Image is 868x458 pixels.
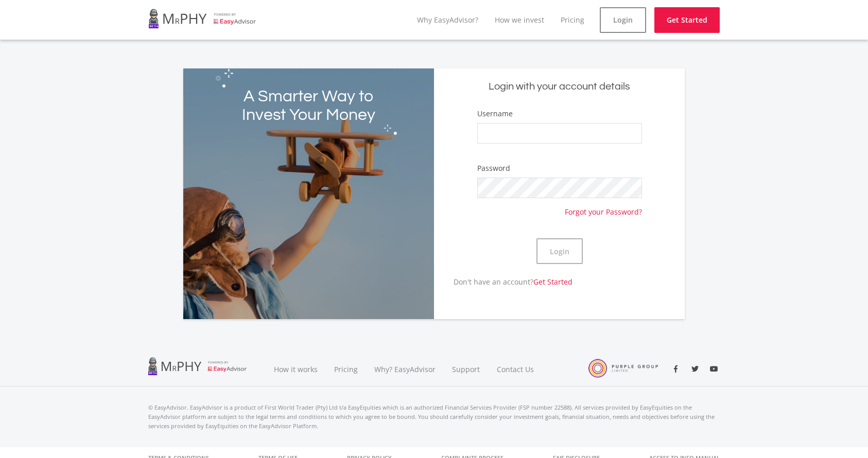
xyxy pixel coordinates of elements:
a: Pricing [326,352,366,386]
h5: Login with your account details [442,80,677,94]
a: How it works [266,352,326,386]
label: Username [477,109,513,119]
p: Don't have an account? [434,276,572,287]
a: Get Started [654,7,720,33]
a: Why EasyAdvisor? [417,15,478,25]
a: Why? EasyAdvisor [366,352,444,386]
h2: A Smarter Way to Invest Your Money [233,87,384,125]
a: How we invest [495,15,544,25]
a: Forgot your Password? [565,198,642,217]
a: Contact Us [489,352,543,386]
p: © EasyAdvisor. EasyAdvisor is a product of First World Trader (Pty) Ltd t/a EasyEquities which is... [148,403,720,431]
a: Support [444,352,489,386]
a: Get Started [533,277,572,287]
a: Login [600,7,646,33]
label: Password [477,163,510,173]
a: Pricing [561,15,584,25]
button: Login [536,238,583,264]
